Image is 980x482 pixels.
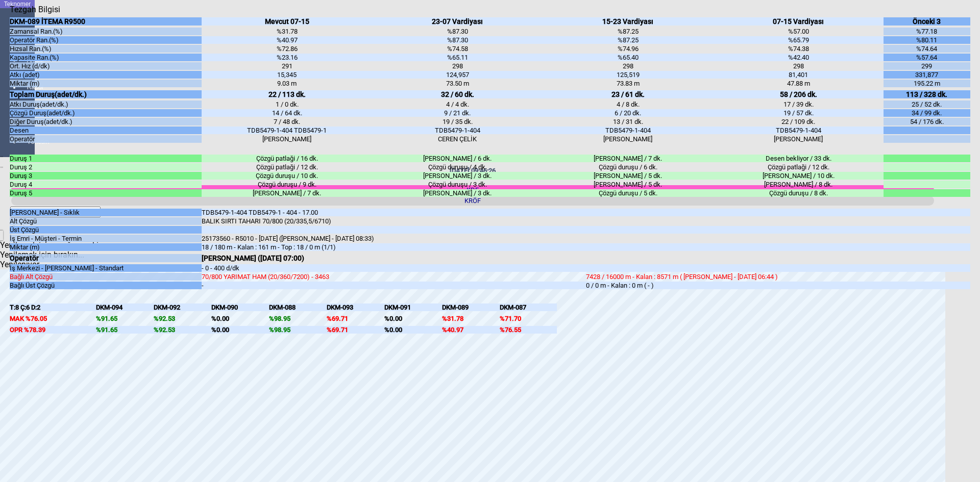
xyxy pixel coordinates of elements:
[372,54,543,61] div: %65.11
[202,126,372,134] div: TDB5479-1-404 TDB5479-1
[543,90,713,98] div: 23 / 61 dk.
[202,135,372,143] div: [PERSON_NAME]
[211,303,269,311] div: DKM-090
[372,80,543,87] div: 73.50 m
[372,100,543,108] div: 4 / 4 dk.
[269,303,327,311] div: DKM-088
[713,172,884,180] div: [PERSON_NAME] / 10 dk.
[884,80,970,87] div: 195.22 m
[884,109,970,117] div: 34 / 99 dk.
[269,326,327,334] div: %98.95
[713,80,884,87] div: 47.88 m
[543,172,713,180] div: [PERSON_NAME] / 5 dk.
[372,155,543,162] div: [PERSON_NAME] / 6 dk.
[884,36,970,44] div: %80.11
[372,109,543,117] div: 9 / 21 dk.
[372,36,543,44] div: %87.30
[884,17,970,26] div: Önceki 3
[884,54,970,61] div: %57.64
[10,54,202,61] div: Kapasite Ran.(%)
[884,28,970,35] div: %77.18
[10,28,202,35] div: Zamansal Ran.(%)
[96,303,154,311] div: DKM-094
[269,315,327,322] div: %98.95
[372,172,543,180] div: [PERSON_NAME] / 3 dk.
[10,273,202,281] div: Bağlı Alt Çözgü
[500,315,557,322] div: %71.70
[202,273,586,281] div: 70/800 YARIMAT HAM (20/360/7200) - 3463
[202,264,586,272] div: - 0 - 400 d/dk
[10,181,202,188] div: Duruş 4
[543,155,713,162] div: [PERSON_NAME] / 7 dk.
[202,28,372,35] div: %31.78
[713,28,884,35] div: %57.00
[372,189,543,197] div: [PERSON_NAME] / 3 dk.
[10,71,202,79] div: Atkı (adet)
[372,118,543,125] div: 19 / 35 dk.
[543,28,713,35] div: %87.25
[543,126,713,134] div: TDB5479-1-404
[500,303,557,311] div: DKM-087
[10,217,202,225] div: Alt Çözgü
[713,163,884,171] div: Çözgü patlaği / 12 dk.
[10,254,202,262] div: Operatör
[202,243,586,251] div: 18 / 180 m - Kalan : 161 m - Top : 18 / 0 m (1/1)
[10,163,202,171] div: Duruş 2
[713,71,884,79] div: 81,401
[372,45,543,53] div: %74.58
[543,135,713,143] div: [PERSON_NAME]
[154,315,211,322] div: %92.53
[372,28,543,35] div: %87.30
[884,100,970,108] div: 25 / 52 dk.
[202,45,372,53] div: %72.86
[10,172,202,180] div: Duruş 3
[884,118,970,125] div: 54 / 176 dk.
[372,17,543,26] div: 23-07 Vardiyası
[384,315,442,322] div: %0.00
[202,163,372,171] div: Çözgü patlaği / 12 dk.
[372,181,543,188] div: Çözgü duruşu / 3 dk.
[202,109,372,117] div: 14 / 64 dk.
[10,109,202,117] div: Çözgü Duruş(adet/dk.)
[543,181,713,188] div: [PERSON_NAME] / 5 dk.
[384,326,442,334] div: %0.00
[10,126,202,134] div: Desen
[543,80,713,87] div: 73.83 m
[10,264,202,272] div: İş Merkezi - [PERSON_NAME] - Standart
[10,5,64,14] div: Tezgah Bilgisi
[713,181,884,188] div: [PERSON_NAME] / 8 dk.
[713,155,884,162] div: Desen bekliyor / 33 dk.
[543,189,713,197] div: Çözgü duruşu / 5 dk.
[713,36,884,44] div: %65.79
[713,135,884,143] div: [PERSON_NAME]
[372,163,543,171] div: Çözgü duruşu / 4 dk.
[202,254,586,262] div: [PERSON_NAME] ([DATE] 07:00)
[10,209,202,216] div: [PERSON_NAME] - Sıklık
[10,45,202,53] div: Hızsal Ran.(%)
[543,62,713,70] div: 298
[372,62,543,70] div: 298
[884,71,970,79] div: 331,877
[96,315,154,322] div: %91.65
[500,326,557,334] div: %76.55
[372,90,543,98] div: 32 / 60 dk.
[202,118,372,125] div: 7 / 48 dk.
[713,62,884,70] div: 298
[10,135,202,143] div: Operatör
[713,126,884,134] div: TDB5479-1-404
[202,54,372,61] div: %23.16
[543,45,713,53] div: %74.96
[372,71,543,79] div: 124,957
[10,243,202,251] div: Miktar (m)
[10,235,202,242] div: İş Emri - Müşteri - Termin
[202,282,586,289] div: -
[543,118,713,125] div: 13 / 31 dk.
[442,315,500,322] div: %31.78
[10,90,202,98] div: Toplam Duruş(adet/dk.)
[884,90,970,98] div: 113 / 328 dk.
[202,90,372,98] div: 22 / 113 dk.
[10,282,202,289] div: Bağlı Üst Çözgü
[10,100,202,108] div: Atkı Duruş(adet/dk.)
[202,71,372,79] div: 15,345
[327,303,384,311] div: DKM-093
